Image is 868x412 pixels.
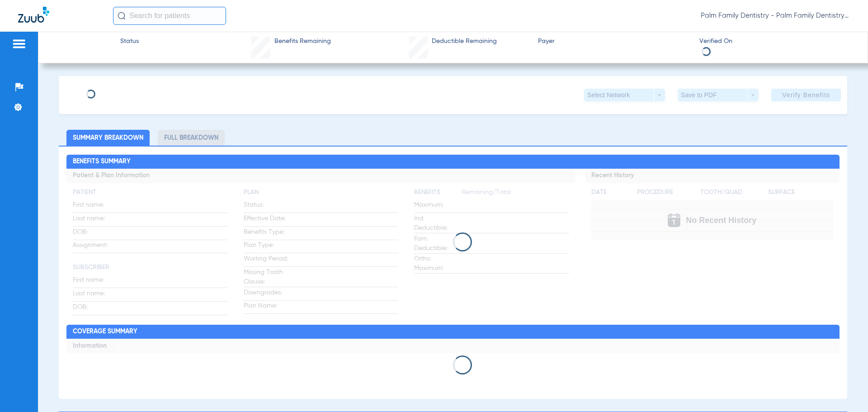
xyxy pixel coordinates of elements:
[538,37,692,46] span: Payer
[113,7,226,25] input: Search for patients
[158,130,225,146] li: Full Breakdown
[274,37,331,46] span: Benefits Remaining
[66,155,839,169] h2: Benefits Summary
[432,37,497,46] span: Deductible Remaining
[18,7,49,23] img: Zuub Logo
[118,12,126,20] img: Search Icon
[120,37,139,46] span: Status
[66,325,839,339] h2: Coverage Summary
[699,37,853,46] span: Verified On
[12,38,26,49] img: hamburger-icon
[66,130,150,146] li: Summary Breakdown
[701,11,850,20] span: Palm Family Dentistry - Palm Family Dentistry HQ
